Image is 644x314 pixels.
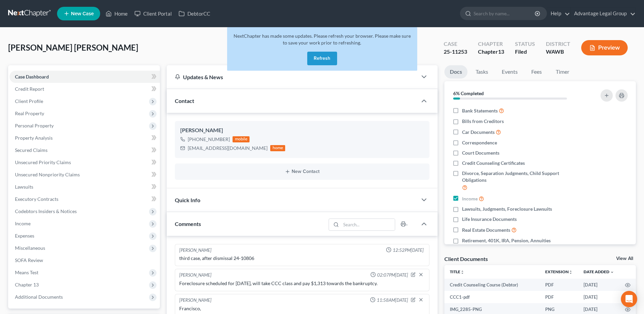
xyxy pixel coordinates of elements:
[15,86,44,92] span: Credit Report
[180,126,424,135] div: [PERSON_NAME]
[15,98,43,104] span: Client Profile
[550,65,575,78] a: Timer
[515,40,535,48] div: Status
[584,269,614,274] a: Date Added expand_more
[578,291,620,303] td: [DATE]
[444,255,488,262] div: Client Documents
[307,52,337,65] button: Refresh
[15,135,53,141] span: Property Analysis
[444,291,540,303] td: CCC1-pdf
[462,237,551,244] span: Retirement, 401K, IRA, Pension, Annuities
[15,172,80,177] span: Unsecured Nonpriority Claims
[581,40,628,55] button: Preview
[462,107,498,114] span: Bank Statements
[462,206,552,212] span: Lawsuits, Judgments, Foreclosure Lawsuits
[526,65,548,78] a: Fees
[341,219,395,230] input: Search...
[474,7,536,20] input: Search by name...
[571,7,636,20] a: Advantage Legal Group
[462,216,517,223] span: Life Insurance Documents
[496,65,523,78] a: Events
[546,40,570,48] div: District
[15,159,71,165] span: Unsecured Priority Claims
[460,270,464,274] i: unfold_more
[175,197,200,203] span: Quick Info
[179,297,211,304] div: [PERSON_NAME]
[540,291,578,303] td: PDF
[188,136,230,143] div: [PHONE_NUMBER]
[498,48,504,55] span: 13
[10,193,160,205] a: Executory Contracts
[15,74,49,80] span: Case Dashboard
[10,144,160,156] a: Secured Claims
[377,272,408,278] span: 02:07PM[DATE]
[540,279,578,291] td: PDF
[10,83,160,95] a: Credit Report
[462,129,495,136] span: Car Documents
[175,7,214,20] a: DebtorCC
[10,254,160,266] a: SOFA Review
[233,136,250,142] div: mobile
[15,233,34,239] span: Expenses
[175,221,201,227] span: Comments
[621,291,637,307] div: Open Intercom Messenger
[462,160,525,167] span: Credit Counseling Certificates
[478,48,504,56] div: Chapter
[234,33,411,46] span: NextChapter has made some updates. Please refresh your browser. Please make sure to save your wor...
[180,169,424,174] button: New Contact
[478,40,504,48] div: Chapter
[15,245,45,251] span: Miscellaneous
[270,145,285,151] div: home
[15,294,63,300] span: Additional Documents
[15,257,43,263] span: SOFA Review
[71,11,94,16] span: New Case
[179,280,425,287] div: Foreclosure scheduled for [DATE], will take CCC class and pay $1,313 towards the bankruptcy.
[462,195,478,202] span: Income
[15,147,48,153] span: Secured Claims
[578,279,620,291] td: [DATE]
[462,139,497,146] span: Correspondence
[15,110,44,116] span: Real Property
[131,7,175,20] a: Client Portal
[444,40,467,48] div: Case
[444,279,540,291] td: Credit Counseling Course (Debtor)
[179,247,211,254] div: [PERSON_NAME]
[102,7,131,20] a: Home
[515,48,535,56] div: Filed
[545,269,573,274] a: Extensionunfold_more
[175,98,194,104] span: Contact
[15,196,58,202] span: Executory Contracts
[15,184,33,190] span: Lawsuits
[462,227,510,233] span: Real Estate Documents
[10,71,160,83] a: Case Dashboard
[179,272,211,279] div: [PERSON_NAME]
[10,181,160,193] a: Lawsuits
[462,170,582,184] span: Divorce, Separation Judgments, Child Support Obligations
[444,65,467,78] a: Docs
[15,282,39,287] span: Chapter 13
[10,169,160,181] a: Unsecured Nonpriority Claims
[610,270,614,274] i: expand_more
[462,118,504,125] span: Bills from Creditors
[453,90,484,96] strong: 6% Completed
[547,7,570,20] a: Help
[393,247,424,254] span: 12:52PM[DATE]
[15,123,54,128] span: Personal Property
[444,48,467,56] div: 25-11253
[10,156,160,169] a: Unsecured Priority Claims
[179,255,425,262] div: third case, after dismissal 24-10806
[15,269,38,275] span: Means Test
[546,48,570,56] div: WAWB
[450,269,464,274] a: Titleunfold_more
[377,297,408,303] span: 11:58AM[DATE]
[15,208,77,214] span: Codebtors Insiders & Notices
[470,65,494,78] a: Tasks
[188,145,268,152] div: [EMAIL_ADDRESS][DOMAIN_NAME]
[462,150,499,156] span: Court Documents
[616,256,633,261] a: View All
[175,73,409,81] div: Updates & News
[569,270,573,274] i: unfold_more
[15,221,31,226] span: Income
[8,42,138,52] span: [PERSON_NAME] [PERSON_NAME]
[10,132,160,144] a: Property Analysis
